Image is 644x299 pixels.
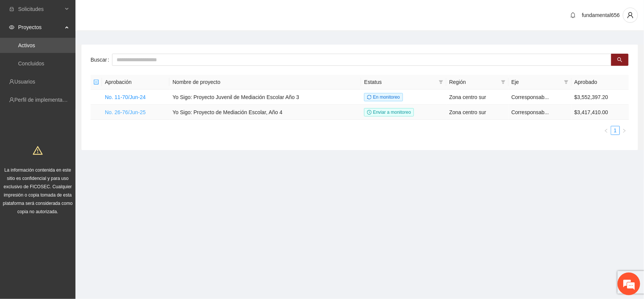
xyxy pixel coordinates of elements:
span: filter [563,76,570,88]
a: Activos [18,42,35,48]
td: Yo Sigo: Proyecto Juvenil de Mediación Escolar Año 3 [169,90,361,105]
span: Proyectos [18,20,63,35]
span: Estatus [364,78,435,86]
label: Buscar [91,54,112,66]
th: Aprobación [102,75,169,90]
span: inbox [9,6,14,12]
span: Eje [512,78,561,86]
span: Enviar a monitoreo [364,108,414,116]
td: Zona centro sur [446,105,509,120]
button: left [602,126,611,135]
span: Solicitudes [18,2,63,17]
span: eye [9,25,14,30]
td: $3,417,410.00 [572,105,629,120]
span: user [623,12,638,19]
span: filter [501,80,506,84]
a: No. 11-70/Jun-24 [105,94,146,100]
span: bell [567,12,579,18]
a: No. 26-76/Jun-25 [105,109,146,115]
td: Zona centro sur [446,90,509,105]
span: left [604,129,609,133]
span: minus-square [94,79,99,85]
th: Aprobado [572,75,629,90]
span: warning [33,146,43,155]
th: Nombre de proyecto [169,75,361,90]
td: Yo Sigo: Proyecto de Mediación Escolar, Año 4 [169,105,361,120]
span: right [622,129,627,133]
button: right [620,126,629,135]
button: bell [567,9,579,21]
span: fundamental656 [582,12,620,18]
li: Next Page [620,126,629,135]
a: 1 [611,126,619,135]
span: Corresponsab... [512,109,549,115]
button: user [623,8,638,23]
span: sync [367,95,372,99]
a: Concluidos [18,60,44,67]
span: La información contenida en este sitio es confidencial y para uso exclusivo de FICOSEC. Cualquier... [3,167,73,214]
button: search [611,54,629,66]
span: filter [500,76,507,88]
span: filter [439,80,443,84]
span: En monitoreo [364,93,403,101]
li: 1 [611,126,620,135]
span: Región [449,78,498,86]
td: $3,552,397.20 [572,90,629,105]
li: Previous Page [602,126,611,135]
span: Corresponsab... [512,94,549,100]
span: search [617,57,622,63]
span: filter [437,76,445,88]
a: Usuarios [14,79,35,85]
span: clock-circle [367,110,372,115]
span: filter [564,80,569,84]
a: Perfil de implementadora [14,97,73,103]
